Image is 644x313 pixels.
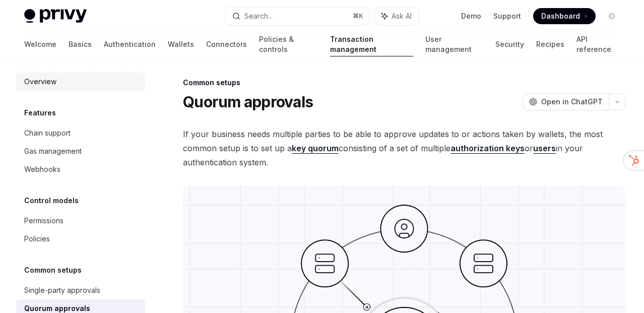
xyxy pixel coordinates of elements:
a: Permissions [16,212,145,230]
a: Webhooks [16,160,145,178]
span: Open in ChatGPT [541,97,603,107]
a: Dashboard [533,8,596,24]
div: Gas management [24,145,82,157]
a: Policies & controls [259,32,318,56]
a: authorization keys [450,143,525,154]
a: users [533,143,556,154]
span: Ask AI [392,11,412,21]
a: Policies [16,230,145,248]
a: Support [493,11,521,21]
img: light logo [24,9,87,23]
div: Policies [24,233,50,245]
h5: Features [24,107,56,119]
div: Permissions [24,215,63,227]
div: Single-party approvals [24,284,100,296]
a: Wallets [168,32,194,56]
div: Webhooks [24,163,60,175]
div: Chain support [24,127,71,139]
span: ⌘ K [353,12,363,20]
a: Connectors [206,32,247,56]
a: Recipes [536,32,564,56]
a: key quorum [292,143,339,154]
a: User management [425,32,484,56]
button: Open in ChatGPT [523,93,609,110]
a: Chain support [16,124,145,142]
button: Ask AI [374,7,419,25]
button: Search...⌘K [225,7,369,25]
div: Search... [244,10,273,22]
a: Authentication [104,32,156,56]
span: Dashboard [541,11,580,21]
div: Common setups [183,78,626,88]
a: Single-party approvals [16,281,145,299]
span: If your business needs multiple parties to be able to approve updates to or actions taken by wall... [183,127,626,169]
a: Welcome [24,32,56,56]
a: Transaction management [330,32,413,56]
a: Basics [69,32,92,56]
a: Overview [16,73,145,91]
div: Overview [24,76,56,88]
h5: Common setups [24,264,82,276]
a: API reference [576,32,620,56]
a: Gas management [16,142,145,160]
a: Security [495,32,524,56]
a: Demo [461,11,481,21]
h1: Quorum approvals [183,93,313,111]
button: Toggle dark mode [604,8,620,24]
h5: Control models [24,195,79,207]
